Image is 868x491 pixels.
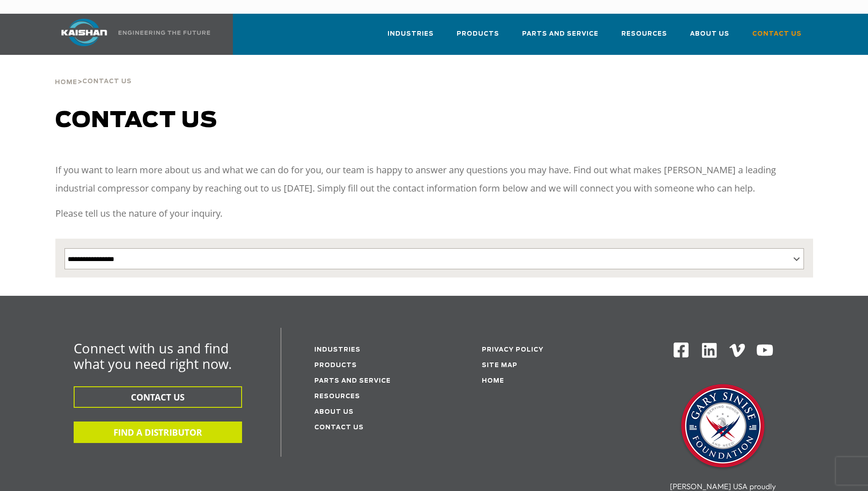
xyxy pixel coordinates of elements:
a: Contact Us [314,425,364,431]
div: > [55,55,132,90]
span: Industries [388,29,434,39]
img: Gary Sinise Foundation [677,381,769,473]
img: Youtube [756,342,774,359]
a: Industries [314,347,361,353]
a: Parts and service [314,378,391,384]
a: Parts and Service [522,22,598,53]
img: Facebook [673,342,690,358]
a: Kaishan USA [50,14,212,55]
a: Contact Us [752,22,802,53]
a: Site Map [482,363,518,368]
a: About Us [690,22,729,53]
span: Contact Us [82,79,132,85]
span: About Us [690,29,729,39]
img: Vimeo [729,344,745,357]
a: Resources [621,22,667,53]
a: Industries [388,22,434,53]
a: Home [482,378,504,384]
span: Resources [621,29,667,39]
button: CONTACT US [74,386,242,408]
a: Resources [314,394,360,400]
span: Contact us [55,110,217,132]
span: Connect with us and find what you need right now. [74,339,232,373]
a: Privacy Policy [482,347,544,353]
a: Products [314,363,357,368]
span: Contact Us [752,29,802,39]
p: Please tell us the nature of your inquiry. [55,204,813,223]
a: About Us [314,409,354,415]
img: Engineering the future [119,31,210,35]
a: Products [457,22,499,53]
span: Products [457,29,499,39]
button: FIND A DISTRIBUTOR [74,422,242,443]
span: Home [55,80,77,85]
img: kaishan logo [50,19,119,46]
a: Home [55,78,77,86]
img: Linkedin [701,342,718,359]
span: Parts and Service [522,29,598,39]
p: If you want to learn more about us and what we can do for you, our team is happy to answer any qu... [55,161,813,197]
